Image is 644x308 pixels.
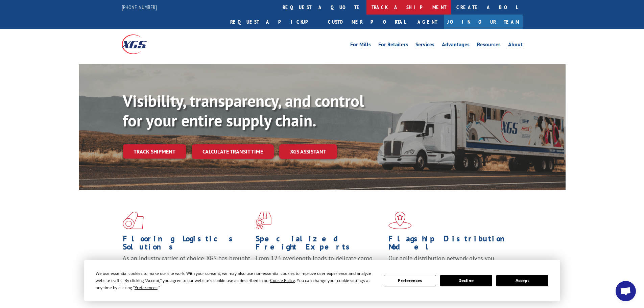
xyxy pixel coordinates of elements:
[256,254,383,284] p: From 123 overlength loads to delicate cargo, our experienced staff knows the best way to move you...
[388,235,516,254] h1: Flagship Distribution Model
[123,235,251,254] h1: Flooring Logistics Solutions
[350,42,371,49] a: For Mills
[442,42,470,49] a: Advantages
[256,235,383,254] h1: Specialized Freight Experts
[123,212,144,229] img: xgs-icon-total-supply-chain-intelligence-red
[378,42,408,49] a: For Retailers
[279,144,337,159] a: XGS ASSISTANT
[508,42,523,49] a: About
[616,281,636,301] div: Open chat
[384,275,436,286] button: Preferences
[123,144,186,159] a: Track shipment
[444,15,523,29] a: Join Our Team
[135,285,158,290] span: Preferences
[123,90,364,131] b: Visibility, transparency, and control for your entire supply chain.
[122,4,157,10] a: [PHONE_NUMBER]
[192,144,274,159] a: Calculate transit time
[440,275,492,286] button: Decline
[388,254,513,270] span: Our agile distribution network gives you nationwide inventory management on demand.
[256,212,271,229] img: xgs-icon-focused-on-flooring-red
[496,275,548,286] button: Accept
[96,270,376,291] div: We use essential cookies to make our site work. With your consent, we may also use non-essential ...
[388,212,412,229] img: xgs-icon-flagship-distribution-model-red
[411,15,444,29] a: Agent
[323,15,411,29] a: Customer Portal
[123,254,250,278] span: As an industry carrier of choice, XGS has brought innovation and dedication to flooring logistics...
[477,42,501,49] a: Resources
[415,42,434,49] a: Services
[225,15,323,29] a: Request a pickup
[84,260,560,301] div: Cookie Consent Prompt
[270,278,295,283] span: Cookie Policy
